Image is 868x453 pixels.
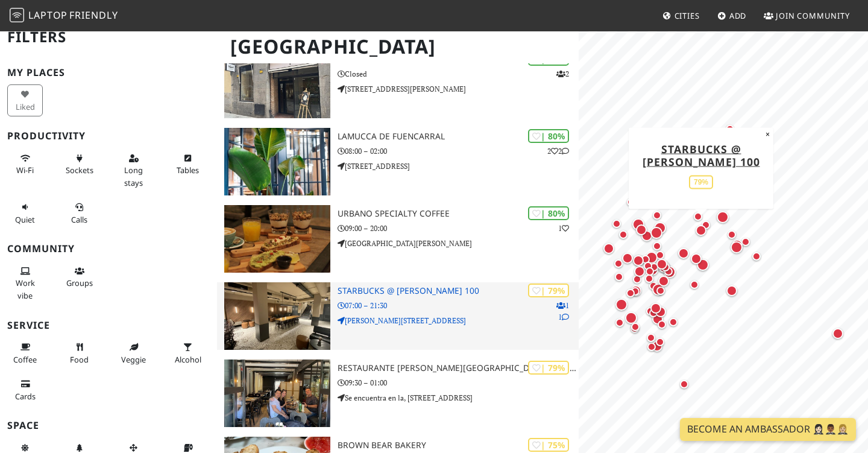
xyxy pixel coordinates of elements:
[653,248,667,262] div: Map marker
[628,284,643,299] div: Map marker
[677,377,691,391] div: Map marker
[121,354,146,365] span: Veggie
[338,131,579,142] h3: Lamucca de Fuencarral
[632,264,647,279] div: Map marker
[7,261,43,305] button: Work vibe
[738,235,753,249] div: Map marker
[61,337,97,369] button: Food
[528,129,569,143] div: | 80%
[655,317,669,332] div: Map marker
[691,209,705,224] div: Map marker
[694,256,711,273] div: Map marker
[620,250,635,266] div: Map marker
[728,239,745,256] div: Map marker
[623,309,640,326] div: Map marker
[528,284,569,297] div: | 79%
[641,259,655,273] div: Map marker
[611,256,626,271] div: Map marker
[217,360,579,427] a: Restaurante O Cacho do José | 79% Restaurante [PERSON_NAME][GEOGRAPHIC_DATA][PERSON_NAME] 09:30 –...
[723,122,737,136] div: Map marker
[623,286,638,300] div: Map marker
[699,218,713,232] div: Map marker
[634,222,649,238] div: Map marker
[7,320,210,331] h3: Service
[762,127,773,141] button: Close popup
[630,272,644,287] div: Map marker
[528,361,569,375] div: | 79%
[689,175,713,189] div: 79%
[642,271,656,286] div: Map marker
[558,223,569,234] p: 1
[776,10,850,21] span: Join Community
[66,277,93,288] span: Group tables
[639,228,655,244] div: Map marker
[628,320,643,334] div: Map marker
[693,223,709,238] div: Map marker
[224,282,330,350] img: Starbucks @ C. de Serrano 100
[7,420,210,431] h3: Space
[638,252,653,267] div: Map marker
[170,337,206,369] button: Alcohol
[7,197,43,229] button: Quiet
[714,209,731,226] div: Map marker
[15,391,36,402] span: Credit cards
[13,354,37,365] span: Coffee
[338,83,579,95] p: [STREET_ADDRESS][PERSON_NAME]
[338,392,579,404] p: Se encuentra en la, [STREET_ADDRESS]
[175,354,201,365] span: Alcohol
[217,282,579,350] a: Starbucks @ C. de Serrano 100 | 79% 11 Starbucks @ [PERSON_NAME] 100 07:00 – 21:30 [PERSON_NAME][...
[224,205,330,273] img: Urbano Specialty Coffee
[7,374,43,406] button: Cards
[654,256,670,272] div: Map marker
[631,253,646,268] div: Map marker
[221,30,576,63] h1: [GEOGRAPHIC_DATA]
[224,128,330,195] img: Lamucca de Fuencarral
[601,241,617,256] div: Map marker
[217,51,579,118] a: Chiripa Coffee & Bakery | 80% 2 Chiripa Coffee & Bakery Closed [STREET_ADDRESS][PERSON_NAME]
[28,8,68,22] span: Laptop
[676,246,691,261] div: Map marker
[609,217,624,231] div: Map marker
[66,165,93,176] span: Power sockets
[646,306,661,320] div: Map marker
[338,286,579,296] h3: Starbucks @ [PERSON_NAME] 100
[759,5,855,27] a: Join Community
[628,283,644,299] div: Map marker
[116,148,151,192] button: Long stays
[61,148,97,180] button: Sockets
[547,145,569,157] p: 2 2
[224,360,330,427] img: Restaurante O Cacho do José
[217,128,579,195] a: Lamucca de Fuencarral | 80% 22 Lamucca de Fuencarral 08:00 – 02:00 [STREET_ADDRESS]
[61,261,97,293] button: Groups
[643,141,760,168] a: Starbucks @ [PERSON_NAME] 100
[7,67,210,78] h3: My Places
[643,264,657,279] div: Map marker
[338,363,579,373] h3: Restaurante [PERSON_NAME][GEOGRAPHIC_DATA][PERSON_NAME]
[644,340,659,354] div: Map marker
[10,8,24,22] img: LaptopFriendly
[338,160,579,172] p: [STREET_ADDRESS]
[624,195,638,209] div: Map marker
[644,331,658,345] div: Map marker
[7,148,43,180] button: Wi-Fi
[630,216,647,233] div: Map marker
[15,214,35,225] span: Quiet
[7,243,210,255] h3: Community
[724,283,740,299] div: Map marker
[648,300,664,316] div: Map marker
[653,335,667,349] div: Map marker
[70,354,89,365] span: Food
[612,270,626,284] div: Map marker
[124,165,143,188] span: Long stays
[650,208,664,223] div: Map marker
[556,300,569,323] p: 1 1
[712,5,752,27] a: Add
[217,205,579,273] a: Urbano Specialty Coffee | 80% 1 Urbano Specialty Coffee 09:00 – 20:00 [GEOGRAPHIC_DATA][PERSON_NAME]
[7,19,210,55] h2: Filters
[658,5,705,27] a: Cities
[616,227,631,242] div: Map marker
[666,315,681,329] div: Map marker
[528,206,569,220] div: | 80%
[612,315,627,330] div: Map marker
[338,238,579,249] p: [GEOGRAPHIC_DATA][PERSON_NAME]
